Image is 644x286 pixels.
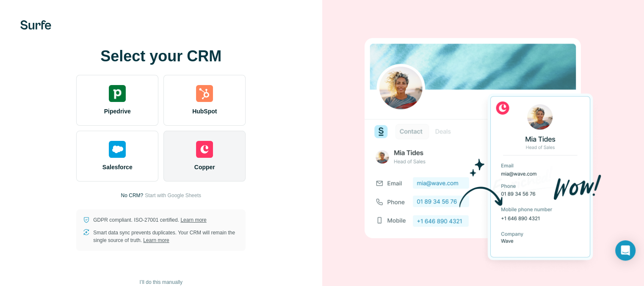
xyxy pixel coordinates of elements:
span: I’ll do this manually [140,278,182,286]
h1: Select your CRM [76,48,246,65]
img: Surfe's logo [20,20,51,30]
img: salesforce's logo [109,141,126,158]
span: Copper [194,163,215,171]
p: Smart data sync prevents duplicates. Your CRM will remain the single source of truth. [93,229,239,244]
a: Learn more [180,217,206,223]
img: pipedrive's logo [109,85,126,102]
div: Open Intercom Messenger [615,240,636,261]
img: hubspot's logo [196,85,213,102]
img: copper's logo [196,141,213,158]
p: No CRM? [121,192,144,199]
p: GDPR compliant. ISO-27001 certified. [93,216,206,224]
button: Start with Google Sheets [145,192,201,199]
span: HubSpot [192,107,217,115]
span: Pipedrive [104,107,131,115]
span: Salesforce [102,163,133,171]
a: Learn more [143,237,169,243]
img: COPPER image [365,24,602,275]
